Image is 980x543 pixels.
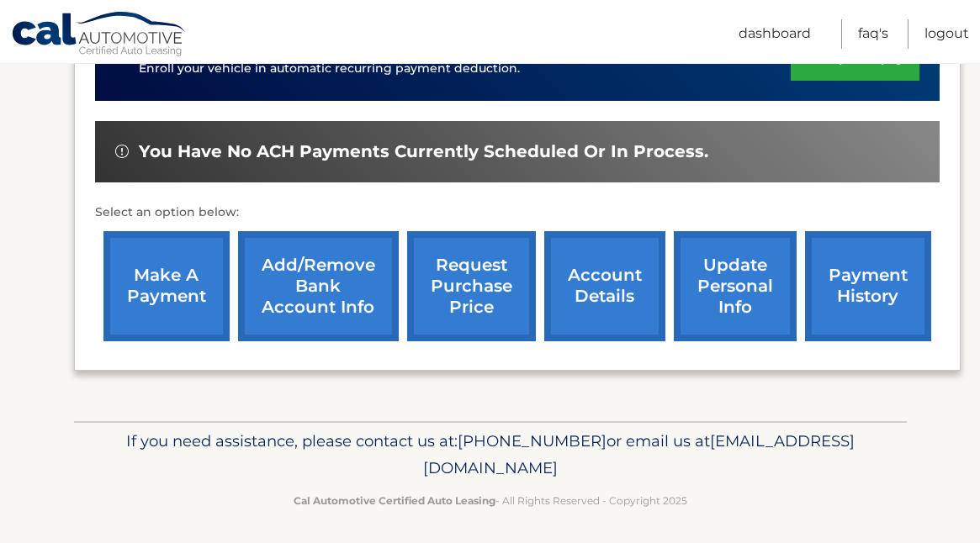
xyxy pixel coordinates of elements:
[85,492,896,509] p: - All Rights Reserved - Copyright 2025
[674,231,797,341] a: update personal info
[85,428,896,482] p: If you need assistance, please contact us at: or email us at
[294,494,495,507] strong: Cal Automotive Certified Auto Leasing
[805,231,931,341] a: payment history
[95,203,940,223] p: Select an option below:
[139,141,708,162] span: You have no ACH payments currently scheduled or in process.
[924,19,969,49] a: Logout
[115,145,129,158] img: alert-white.svg
[238,231,399,341] a: Add/Remove bank account info
[544,231,665,341] a: account details
[139,60,792,78] p: Enroll your vehicle in automatic recurring payment deduction.
[103,231,230,341] a: make a payment
[458,431,607,451] span: [PHONE_NUMBER]
[11,11,188,60] a: Cal Automotive
[858,19,888,49] a: FAQ's
[739,19,811,49] a: Dashboard
[407,231,536,341] a: request purchase price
